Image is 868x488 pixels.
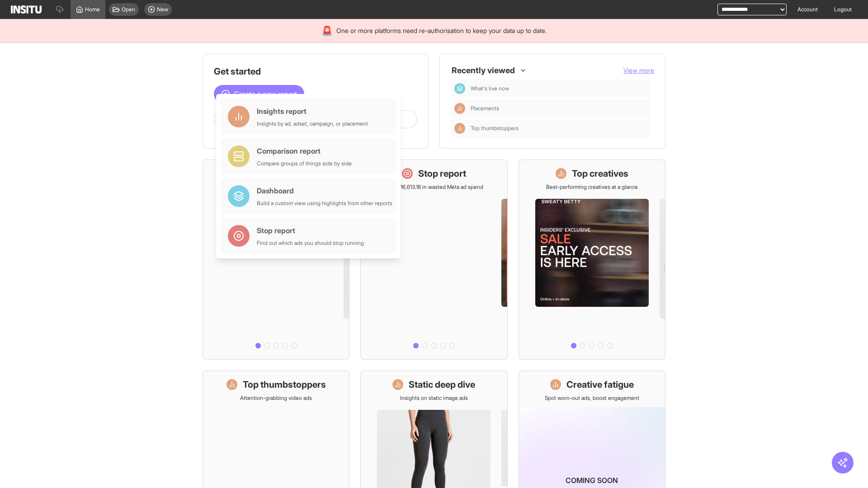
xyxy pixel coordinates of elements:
h1: Get started [214,65,417,78]
span: Top thumbstoppers [471,125,647,132]
div: Insights report [257,106,368,117]
p: Save £16,613.18 in wasted Meta ad spend [384,183,483,191]
a: Top creativesBest-performing creatives at a glance [519,160,665,360]
div: Insights [454,103,465,114]
button: View more [623,66,654,75]
span: Create a new report [234,89,297,99]
div: Insights [454,123,465,134]
div: 🚨 [321,24,333,37]
span: What's live now [471,85,509,92]
span: View more [623,66,654,74]
span: What's live now [471,85,647,92]
h1: Top creatives [572,167,628,180]
div: Dashboard [454,83,465,94]
p: Insights on static image ads [400,394,468,402]
span: Home [85,6,100,13]
button: Create a new report [214,85,304,103]
div: Build a custom view using highlights from other reports [257,200,392,207]
p: Attention-grabbing video ads [240,394,312,402]
span: One or more platforms need re-authorisation to keep your data up to date. [336,26,547,35]
h1: Static deep dive [409,378,475,391]
span: Open [122,6,135,13]
span: Top thumbstoppers [471,125,519,132]
a: What's live nowSee all active ads instantly [203,160,349,360]
div: Find out which ads you should stop running [257,239,364,247]
div: Compare groups of things side by side [257,160,352,167]
img: Logo [11,5,42,14]
h1: Top thumbstoppers [243,378,326,391]
a: Stop reportSave £16,613.18 in wasted Meta ad spend [360,160,507,360]
div: Dashboard [257,185,392,196]
h1: Stop report [418,167,466,180]
div: Stop report [257,225,364,236]
span: New [157,6,168,13]
div: Comparison report [257,145,352,156]
div: Insights by ad, adset, campaign, or placement [257,120,368,127]
p: Best-performing creatives at a glance [546,183,638,191]
span: Placements [471,105,499,112]
span: Placements [471,105,647,112]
